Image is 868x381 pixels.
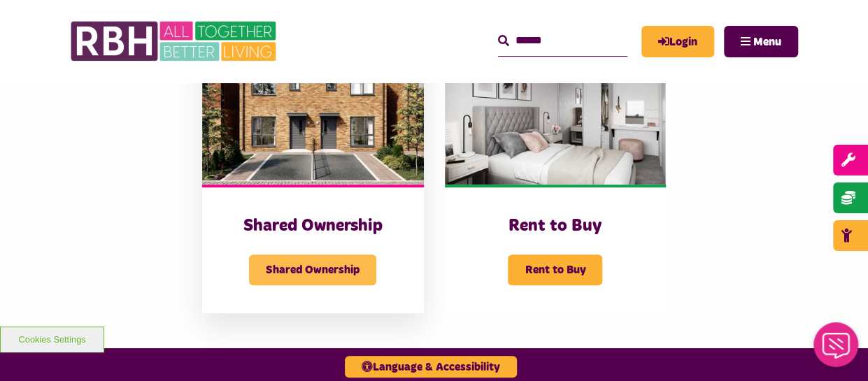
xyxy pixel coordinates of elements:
[445,46,667,185] img: Bedroom Cottons
[498,26,627,56] input: Search
[724,26,798,57] button: Navigation
[345,356,517,378] button: Language & Accessibility
[641,26,714,57] a: MyRBH
[249,254,376,285] span: Shared Ownership
[230,215,396,237] h3: Shared Ownership
[202,46,424,313] a: Shared Ownership Shared Ownership
[445,46,667,313] a: Rent to Buy Rent to Buy
[70,14,280,69] img: RBH
[508,254,602,285] span: Rent to Buy
[473,215,639,237] h3: Rent to Buy
[805,318,868,381] iframe: Netcall Web Assistant for live chat
[202,46,424,185] img: Cottons Resized
[753,36,781,48] span: Menu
